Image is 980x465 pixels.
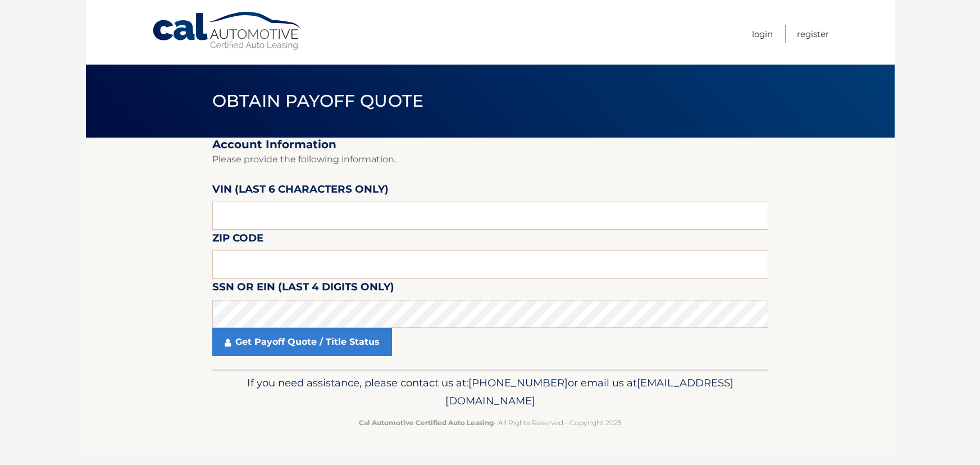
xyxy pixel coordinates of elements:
label: SSN or EIN (last 4 digits only) [212,279,394,299]
span: Obtain Payoff Quote [212,90,424,111]
h2: Account Information [212,138,768,152]
strong: Cal Automotive Certified Auto Leasing [359,418,494,427]
p: If you need assistance, please contact us at: or email us at [220,374,761,410]
a: Login [752,25,773,43]
a: Register [797,25,829,43]
label: VIN (last 6 characters only) [212,181,389,202]
a: Get Payoff Quote / Title Status [212,328,392,356]
p: Please provide the following information. [212,152,768,167]
label: Zip Code [212,230,263,250]
span: [PHONE_NUMBER] [468,376,568,389]
p: - All Rights Reserved - Copyright 2025 [220,417,761,428]
a: Cal Automotive [152,11,303,51]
